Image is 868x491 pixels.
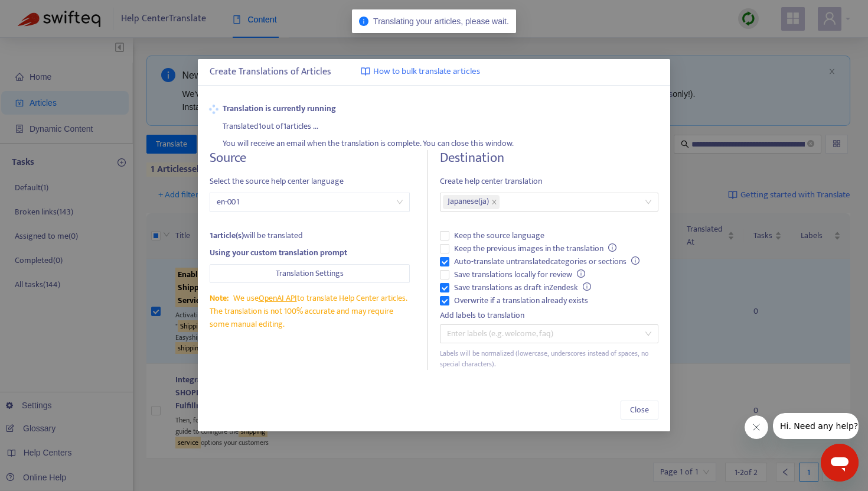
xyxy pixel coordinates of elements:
[361,65,480,79] a: How to bulk translate articles
[373,65,480,79] span: How to bulk translate articles
[440,309,658,322] div: Add labels to translation
[223,115,659,133] div: Translated 1 out of 1 articles ...
[440,175,658,188] span: Create help center translation
[577,269,585,278] span: info-circle
[440,150,658,166] h4: Destination
[821,444,859,482] iframe: メッセージングウィンドウを開くボタン
[210,175,410,188] span: Select the source help center language
[449,281,596,294] span: Save translations as draft in Zendesk
[210,150,410,166] h4: Source
[210,229,410,242] div: will be translated
[745,415,768,439] iframe: メッセージを閉じる
[359,17,368,26] span: info-circle
[210,264,410,283] button: Translation Settings
[210,229,244,242] strong: 1 article(s)
[621,401,658,420] button: Close
[449,268,590,281] span: Save translations locally for review
[449,229,549,242] span: Keep the source language
[630,404,649,417] span: Close
[223,102,659,115] strong: Translation is currently running
[210,291,229,305] span: Note:
[210,292,410,331] div: We use to translate Help Center articles. The translation is not 100% accurate and may require so...
[440,348,658,370] div: Labels will be normalized (lowercase, underscores instead of spaces, no special characters).
[449,242,621,255] span: Keep the previous images in the translation
[210,246,410,259] div: Using your custom translation prompt
[210,65,658,79] div: Create Translations of Articles
[491,199,497,205] span: close
[449,294,593,307] span: Overwrite if a translation already exists
[373,17,509,26] span: Translating your articles, please wait.
[223,133,659,151] div: You will receive an email when the translation is complete. You can close this window.
[276,267,344,280] span: Translation Settings
[448,195,489,209] span: Japanese ( ja )
[259,291,297,305] a: OpenAI API
[631,256,639,265] span: info-circle
[608,243,616,252] span: info-circle
[361,67,370,76] img: image-link
[217,193,403,211] span: en-001
[773,413,859,439] iframe: 会社からのメッセージ
[583,282,591,291] span: info-circle
[449,255,644,268] span: Auto-translate untranslated categories or sections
